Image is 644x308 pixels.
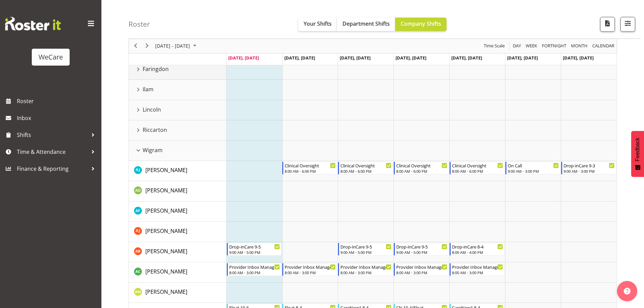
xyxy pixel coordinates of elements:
[145,186,187,194] a: [PERSON_NAME]
[592,42,615,50] span: calendar
[229,263,280,270] div: Provider Inbox Management
[145,227,187,235] a: [PERSON_NAME]
[129,141,226,161] td: Wigram resource
[340,250,391,255] div: 9:00 AM - 5:00 PM
[450,263,505,276] div: Andrew Casburn"s event - Provider Inbox Management Begin From Friday, September 26, 2025 at 8:00:...
[298,18,337,31] button: Your Shifts
[129,60,226,80] td: Faringdon resource
[143,65,169,73] span: Faringdon
[145,268,187,275] span: [PERSON_NAME]
[17,96,98,106] span: Roster
[541,42,568,50] button: Fortnight
[129,120,226,141] td: Riccarton resource
[145,288,187,296] a: [PERSON_NAME]
[340,55,371,61] span: [DATE], [DATE]
[505,162,560,174] div: AJ Jones"s event - On Call Begin From Saturday, September 27, 2025 at 9:00:00 AM GMT+12:00 Ends A...
[452,263,503,270] div: Provider Inbox Management
[340,162,391,169] div: Clinical Oversight
[143,42,152,50] button: Next
[563,55,594,61] span: [DATE], [DATE]
[338,162,393,174] div: AJ Jones"s event - Clinical Oversight Begin From Wednesday, September 24, 2025 at 8:00:00 AM GMT+...
[145,288,187,295] span: [PERSON_NAME]
[340,270,391,275] div: 8:00 AM - 3:00 PM
[483,42,505,50] span: Time Scale
[570,42,589,50] button: Timeline Month
[129,283,226,303] td: Antonia Mao resource
[394,243,449,256] div: Andrea Ramirez"s event - Drop-inCare 9-5 Begin From Thursday, September 25, 2025 at 9:00:00 AM GM...
[508,168,559,174] div: 9:00 AM - 3:00 PM
[143,105,161,114] span: Lincoln
[145,207,187,215] a: [PERSON_NAME]
[541,42,567,50] span: Fortnight
[452,168,503,174] div: 8:00 AM - 6:00 PM
[282,162,337,174] div: AJ Jones"s event - Clinical Oversight Begin From Tuesday, September 23, 2025 at 8:00:00 AM GMT+12...
[600,17,615,32] button: Download a PDF of the roster according to the set date range.
[452,243,503,250] div: Drop-inCare 8-4
[285,263,336,270] div: Provider Inbox Management
[129,181,226,202] td: Aleea Devenport resource
[340,243,391,250] div: Drop-inCare 9-5
[564,162,615,169] div: Drop-inCare 9-3
[145,267,187,276] a: [PERSON_NAME]
[450,243,505,256] div: Andrea Ramirez"s event - Drop-inCare 8-4 Begin From Friday, September 26, 2025 at 8:00:00 AM GMT+...
[229,243,280,250] div: Drop-inCare 9-5
[130,39,141,53] div: previous period
[229,250,280,255] div: 9:00 AM - 5:00 PM
[396,168,447,174] div: 8:00 AM - 6:00 PM
[620,17,635,32] button: Filter Shifts
[17,130,88,140] span: Shifts
[128,20,150,28] h4: Roster
[131,42,140,50] button: Previous
[143,146,163,154] span: Wigram
[129,161,226,181] td: AJ Jones resource
[570,42,588,50] span: Month
[452,250,503,255] div: 8:00 AM - 4:00 PM
[340,168,391,174] div: 8:00 AM - 6:00 PM
[154,42,199,50] button: September 2025
[395,18,447,31] button: Company Shifts
[17,164,88,174] span: Finance & Reporting
[508,162,559,169] div: On Call
[591,42,616,50] button: Month
[483,42,506,50] button: Time Scale
[129,100,226,120] td: Lincoln resource
[229,270,280,275] div: 8:00 AM - 3:00 PM
[17,147,88,157] span: Time & Attendance
[401,20,441,27] span: Company Shifts
[507,55,538,61] span: [DATE], [DATE]
[141,39,153,53] div: next period
[145,207,187,214] span: [PERSON_NAME]
[145,227,187,235] span: [PERSON_NAME]
[525,42,538,50] span: Week
[631,131,644,177] button: Feedback - Show survey
[338,263,393,276] div: Andrew Casburn"s event - Provider Inbox Management Begin From Wednesday, September 24, 2025 at 8:...
[129,222,226,242] td: Amy Johannsen resource
[145,247,187,255] a: [PERSON_NAME]
[450,162,505,174] div: AJ Jones"s event - Clinical Oversight Begin From Friday, September 26, 2025 at 8:00:00 AM GMT+12:...
[282,263,337,276] div: Andrew Casburn"s event - Provider Inbox Management Begin From Tuesday, September 23, 2025 at 8:00...
[451,55,482,61] span: [DATE], [DATE]
[145,166,187,174] span: [PERSON_NAME]
[396,162,447,169] div: Clinical Oversight
[340,263,391,270] div: Provider Inbox Management
[337,18,395,31] button: Department Shifts
[39,52,63,62] div: WeCare
[129,202,226,222] td: Alex Ferguson resource
[154,42,191,50] span: [DATE] - [DATE]
[228,55,259,61] span: [DATE], [DATE]
[285,168,336,174] div: 8:00 AM - 6:00 PM
[129,262,226,283] td: Andrew Casburn resource
[512,42,522,50] button: Timeline Day
[5,17,61,30] img: Rosterit website logo
[396,250,447,255] div: 9:00 AM - 5:00 PM
[394,263,449,276] div: Andrew Casburn"s event - Provider Inbox Management Begin From Thursday, September 25, 2025 at 8:0...
[284,55,315,61] span: [DATE], [DATE]
[564,168,615,174] div: 9:00 AM - 3:00 PM
[342,20,390,27] span: Department Shifts
[338,243,393,256] div: Andrea Ramirez"s event - Drop-inCare 9-5 Begin From Wednesday, September 24, 2025 at 9:00:00 AM G...
[153,39,200,53] div: September 22 - 28, 2025
[525,42,539,50] button: Timeline Week
[143,85,153,93] span: Ilam
[227,263,282,276] div: Andrew Casburn"s event - Provider Inbox Management Begin From Monday, September 22, 2025 at 8:00:...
